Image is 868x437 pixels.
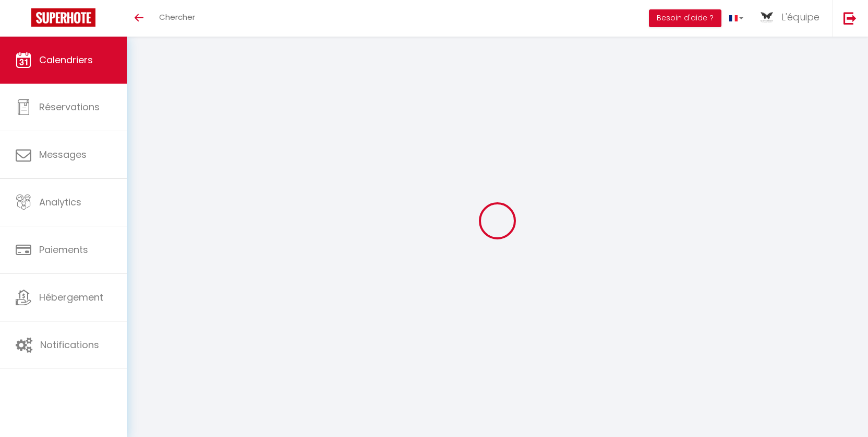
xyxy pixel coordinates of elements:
[781,10,819,24] span: L'équipe
[31,8,95,27] img: Super Booking
[39,291,103,304] span: Hébergement
[39,243,88,256] span: Paiements
[843,11,857,25] img: logout
[39,148,87,161] span: Messages
[39,100,100,113] span: Réservations
[159,11,195,22] span: Chercher
[39,195,81,209] span: Analytics
[40,338,99,351] span: Notifications
[39,53,93,66] span: Calendriers
[759,9,775,25] img: ...
[649,9,721,27] button: Besoin d'aide ?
